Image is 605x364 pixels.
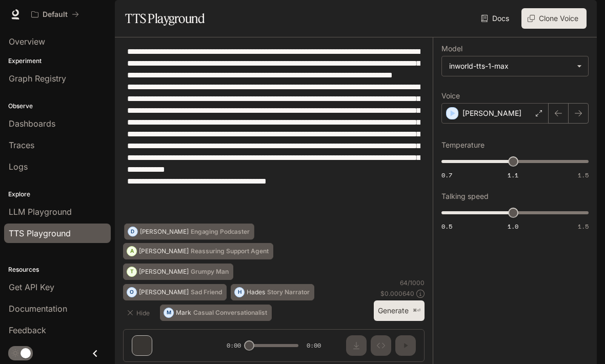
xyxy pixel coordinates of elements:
[449,61,572,71] div: inworld-tts-1-max
[191,229,250,235] p: Engaging Podcaster
[521,8,587,29] button: Clone Voice
[127,264,136,280] div: T
[442,56,588,76] div: inworld-tts-1-max
[247,289,265,295] p: Hades
[441,45,462,52] p: Model
[139,248,189,254] p: [PERSON_NAME]
[128,224,137,239] div: D
[508,171,518,179] span: 1.1
[164,305,173,321] div: M
[235,284,244,300] div: H
[578,171,589,179] span: 1.5
[123,243,273,259] button: A[PERSON_NAME]Reassuring Support Agent
[140,229,189,235] p: [PERSON_NAME]
[380,289,414,298] p: $ 0.000640
[125,8,205,29] h1: TTS Playground
[193,310,267,316] p: Casual Conversationalist
[400,278,425,287] p: 64 / 1000
[508,222,518,231] span: 1.0
[191,269,229,275] p: Grumpy Man
[176,310,191,316] p: Mark
[123,305,156,321] button: Hide
[191,289,222,295] p: Sad Friend
[374,300,425,321] button: Generate⌘⏎
[441,193,489,200] p: Talking speed
[441,171,452,179] span: 0.7
[267,289,310,295] p: Story Narrator
[441,92,460,99] p: Voice
[43,10,68,19] p: Default
[413,308,420,314] p: ⌘⏎
[160,305,272,321] button: MMarkCasual Conversationalist
[139,269,189,275] p: [PERSON_NAME]
[127,284,136,300] div: O
[127,243,136,259] div: A
[231,284,314,300] button: HHadesStory Narrator
[578,222,589,231] span: 1.5
[123,284,227,300] button: O[PERSON_NAME]Sad Friend
[462,108,521,118] p: [PERSON_NAME]
[441,222,452,231] span: 0.5
[479,8,513,29] a: Docs
[139,289,189,295] p: [PERSON_NAME]
[124,224,254,239] button: D[PERSON_NAME]Engaging Podcaster
[191,248,269,254] p: Reassuring Support Agent
[123,264,233,280] button: T[PERSON_NAME]Grumpy Man
[27,4,84,25] button: All workspaces
[441,141,485,149] p: Temperature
